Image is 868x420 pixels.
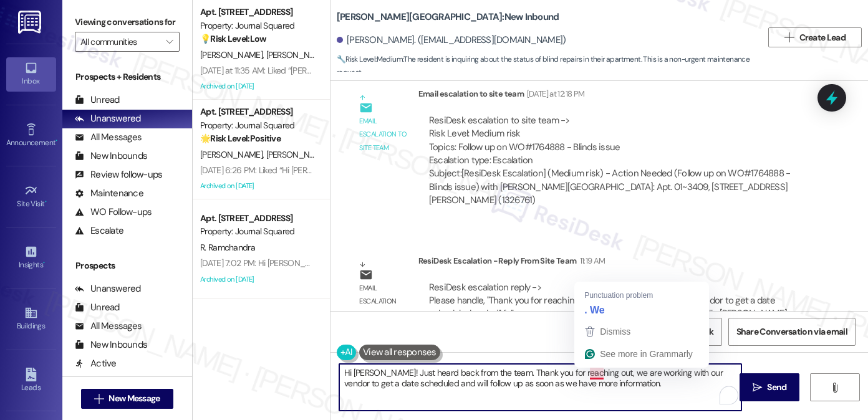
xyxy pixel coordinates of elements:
[418,254,814,272] div: ResiDesk Escalation - Reply From Site Team
[200,242,255,253] span: R. Ramchandra
[75,357,117,370] div: Active
[200,165,498,176] div: [DATE] 6:26 PM: Liked “Hi [PERSON_NAME] and [PERSON_NAME]! Starting [DATE]…”
[75,12,180,32] label: Viewing conversations for
[577,254,605,267] div: 11:19 AM
[359,115,408,155] div: Email escalation to site team
[266,49,332,60] span: [PERSON_NAME]
[830,383,839,393] i: 
[429,167,804,207] div: Subject: [ResiDesk Escalation] (Medium risk) - Action Needed (Follow up on WO#1764888 - Blinds is...
[418,87,814,105] div: Email escalation to site team
[6,57,56,91] a: Inbox
[200,33,266,44] strong: 💡 Risk Level: Low
[728,318,856,346] button: Share Conversation via email
[200,6,316,19] div: Apt. [STREET_ADDRESS]
[94,394,104,404] i: 
[200,19,316,32] div: Property: Journal Squared
[75,320,142,333] div: All Messages
[75,338,147,351] div: New Inbounds
[6,180,56,214] a: Site Visit •
[339,364,741,411] textarea: To enrich screen reader interactions, please activate Accessibility in Grammarly extension settings
[199,79,317,94] div: Archived on [DATE]
[62,259,192,272] div: Prospects
[75,187,143,200] div: Maintenance
[200,105,316,118] div: Apt. [STREET_ADDRESS]
[75,168,162,181] div: Review follow-ups
[337,34,566,47] div: [PERSON_NAME]. ([EMAIL_ADDRESS][DOMAIN_NAME])
[799,31,846,44] span: Create Lead
[767,381,786,394] span: Send
[75,131,142,144] div: All Messages
[6,302,56,336] a: Buildings
[627,325,713,338] span: Get Conversation Link
[75,112,141,125] div: Unanswered
[166,37,173,47] i: 
[75,224,123,237] div: Escalate
[75,150,147,163] div: New Inbounds
[524,87,584,100] div: [DATE] at 12:18 PM
[200,133,281,144] strong: 🌟 Risk Level: Positive
[200,119,316,132] div: Property: Journal Squared
[337,11,559,24] b: [PERSON_NAME][GEOGRAPHIC_DATA]: New Inbound
[55,136,57,145] span: •
[75,282,141,295] div: Unanswered
[736,325,847,338] span: Share Conversation via email
[753,383,762,393] i: 
[784,32,794,42] i: 
[200,149,266,160] span: [PERSON_NAME]
[75,93,120,107] div: Unread
[43,259,45,267] span: •
[6,364,56,398] a: Leads
[75,376,132,389] div: Follow Ups
[199,272,317,287] div: Archived on [DATE]
[200,49,266,60] span: [PERSON_NAME]
[45,198,47,206] span: •
[109,392,160,405] span: New Message
[359,282,408,322] div: Email escalation reply
[429,281,787,333] div: ResiDesk escalation reply -> Please handle, "Thank you for reaching out, we are working with our ...
[75,206,152,219] div: WO Follow-ups
[740,373,800,401] button: Send
[429,114,804,168] div: ResiDesk escalation to site team -> Risk Level: Medium risk Topics: Follow up on WO#1764888 - Bli...
[200,225,316,238] div: Property: Journal Squared
[337,53,762,80] span: : The resident is inquiring about the status of blind repairs in their apartment. This is a non-u...
[62,70,192,84] div: Prospects + Residents
[768,27,862,47] button: Create Lead
[75,301,120,314] div: Unread
[266,149,328,160] span: [PERSON_NAME]
[199,178,317,194] div: Archived on [DATE]
[200,212,316,225] div: Apt. [STREET_ADDRESS]
[18,11,44,34] img: ResiDesk Logo
[81,389,173,409] button: New Message
[80,32,160,52] input: All communities
[337,54,403,64] strong: 🔧 Risk Level: Medium
[6,241,56,275] a: Insights •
